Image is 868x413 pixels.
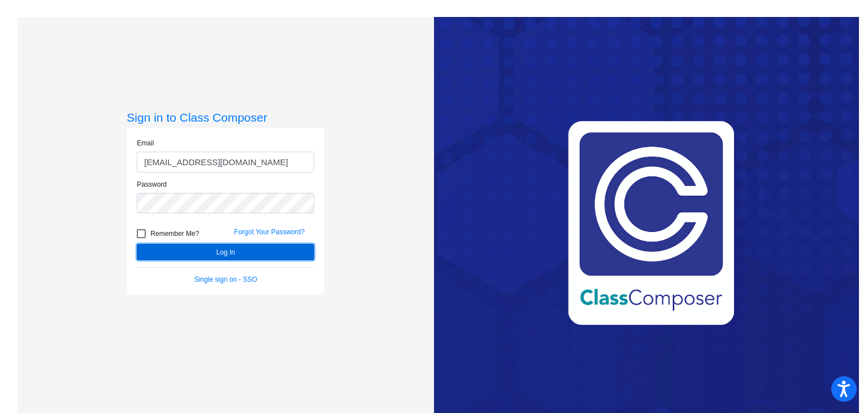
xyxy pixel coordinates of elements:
[137,244,314,260] button: Log In
[127,110,324,124] h3: Sign in to Class Composer
[137,179,167,190] label: Password
[150,227,199,240] span: Remember Me?
[234,228,305,236] a: Forgot Your Password?
[137,138,154,148] label: Email
[194,276,257,283] a: Single sign on - SSO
